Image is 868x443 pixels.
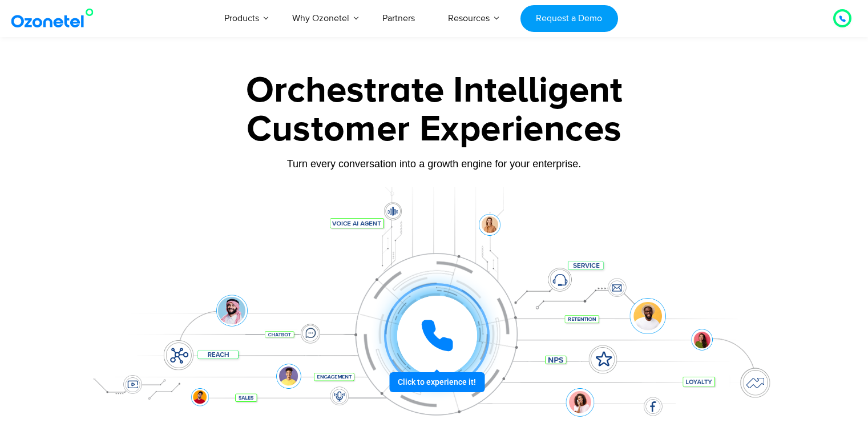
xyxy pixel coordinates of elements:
[78,73,791,109] div: Orchestrate Intelligent
[78,158,791,170] div: Turn every conversation into a growth engine for your enterprise.
[520,5,618,32] a: Request a Demo
[78,102,791,157] div: Customer Experiences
